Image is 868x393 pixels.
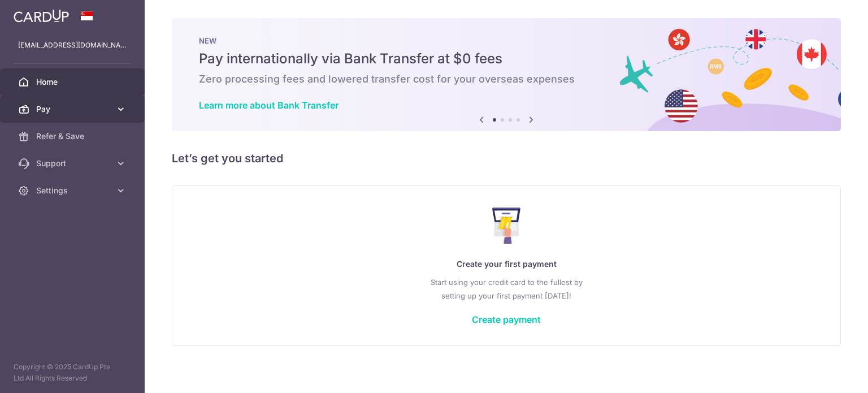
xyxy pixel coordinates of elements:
[199,50,814,68] h5: Pay internationally via Bank Transfer at $0 fees
[492,208,521,244] img: Make Payment
[36,131,111,142] span: Refer & Save
[195,257,818,271] p: Create your first payment
[195,275,818,303] p: Start using your credit card to the fullest by setting up your first payment [DATE]!
[14,9,69,23] img: CardUp
[199,72,814,86] h6: Zero processing fees and lowered transfer cost for your overseas expenses
[472,314,541,325] a: Create payment
[36,76,111,88] span: Home
[199,36,814,45] p: NEW
[36,158,111,169] span: Support
[36,185,111,196] span: Settings
[36,103,111,115] span: Pay
[18,40,127,51] p: [EMAIL_ADDRESS][DOMAIN_NAME]
[172,149,841,167] h5: Let’s get you started
[172,18,841,131] img: Bank transfer banner
[199,100,338,111] a: Learn more about Bank Transfer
